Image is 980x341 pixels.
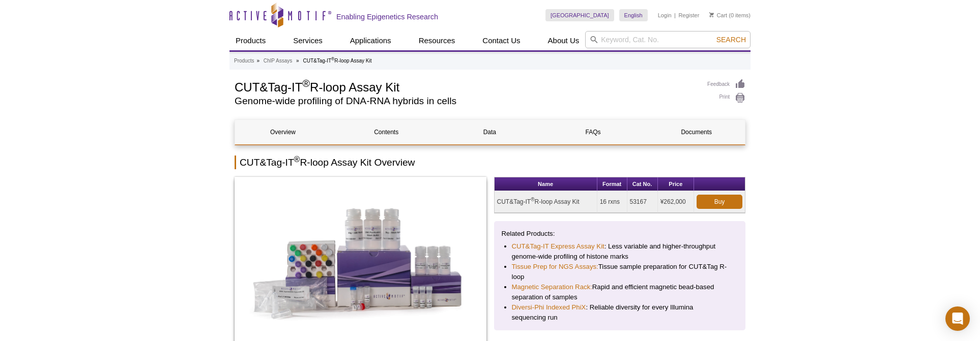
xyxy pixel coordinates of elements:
a: Services [287,31,329,50]
li: CUT&Tag-IT R-loop Assay Kit [303,58,371,64]
td: 53167 [627,191,658,213]
a: Products [229,31,272,50]
td: 16 rxns [597,191,627,213]
span: Search [716,36,746,44]
img: Your Cart [709,12,714,17]
a: Feedback [707,79,745,90]
a: Diversi-Phi Indexed PhiX [512,302,586,313]
td: ¥262,000 [658,191,694,213]
a: Applications [344,31,397,50]
h2: CUT&Tag-IT R-loop Assay Kit Overview [235,156,745,169]
a: Documents [649,120,744,144]
button: Search [713,35,749,44]
a: Register [678,12,699,19]
p: Related Products: [502,229,738,239]
h2: Enabling Epigenetics Research [336,12,438,21]
a: Buy [697,195,742,209]
li: | [674,9,676,21]
a: Tissue Prep for NGS Assays: [512,262,598,272]
li: Rapid and efficient magnetic bead-based separation of samples [512,282,728,302]
sup: ® [331,56,334,61]
a: Login [658,12,672,19]
input: Keyword, Cat. No. [585,31,751,48]
li: » [256,58,260,64]
td: CUT&Tag-IT R-loop Assay Kit [495,191,597,213]
h2: Genome-wide profiling of DNA-RNA hybrids in cells [235,97,697,106]
a: Contents [338,120,434,144]
a: ChIP Assays [264,56,293,66]
th: Name [495,177,597,191]
a: FAQs [545,120,641,144]
a: About Us [542,31,586,50]
a: CUT&Tag-IT Express Assay Kit [512,241,604,252]
a: Resources [413,31,462,50]
a: Products [234,56,254,66]
li: : Less variable and higher-throughput genome-wide profiling of histone marks [512,241,728,262]
h1: CUT&Tag-IT R-loop Assay Kit [235,79,697,94]
li: : Reliable diversity for every Illumina sequencing run [512,302,728,323]
a: Contact Us [476,31,526,50]
sup: ® [294,155,300,164]
a: Overview [235,120,331,144]
a: English [619,9,648,21]
li: (0 items) [709,9,751,21]
a: Magnetic Separation Rack: [512,282,592,292]
sup: ® [531,197,534,202]
a: Print [707,92,745,104]
li: Tissue sample preparation for CUT&Tag R-loop [512,262,728,282]
div: Open Intercom Messenger [945,306,970,331]
a: Cart [709,12,727,19]
th: Format [597,177,627,191]
th: Price [658,177,694,191]
a: [GEOGRAPHIC_DATA] [545,9,614,21]
a: Data [442,120,537,144]
li: » [296,58,299,64]
sup: ® [302,78,310,89]
th: Cat No. [627,177,658,191]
